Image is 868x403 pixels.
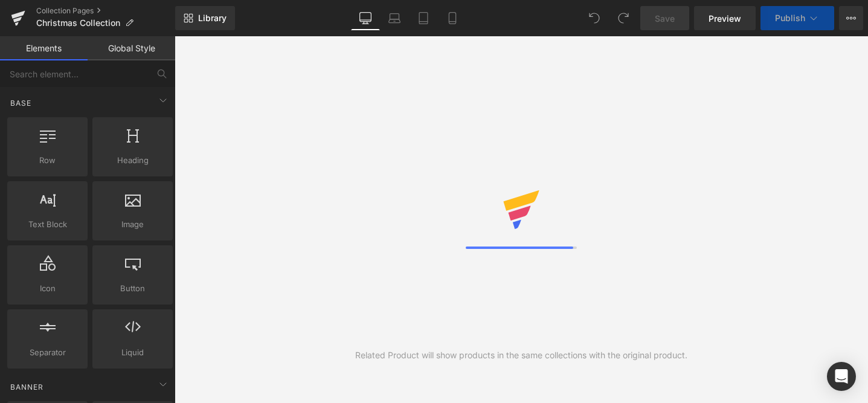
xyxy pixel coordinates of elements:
[839,6,863,30] button: More
[11,218,84,231] span: Text Block
[709,12,741,25] span: Preview
[36,18,120,28] span: Christmas Collection
[351,6,380,30] a: Desktop
[438,6,467,30] a: Mobile
[775,13,805,23] span: Publish
[96,218,169,231] span: Image
[655,12,675,25] span: Save
[11,154,84,167] span: Row
[198,13,227,24] span: Library
[355,349,687,362] div: Related Product will show products in the same collections with the original product.
[88,36,175,60] a: Global Style
[96,282,169,295] span: Button
[11,346,84,359] span: Separator
[827,362,856,391] div: Open Intercom Messenger
[760,6,834,30] button: Publish
[409,6,438,30] a: Tablet
[96,346,169,359] span: Liquid
[611,6,635,30] button: Redo
[9,97,33,109] span: Base
[11,282,84,295] span: Icon
[9,381,45,393] span: Banner
[36,6,175,16] a: Collection Pages
[582,6,606,30] button: Undo
[96,154,169,167] span: Heading
[380,6,409,30] a: Laptop
[175,6,235,30] a: New Library
[694,6,756,30] a: Preview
